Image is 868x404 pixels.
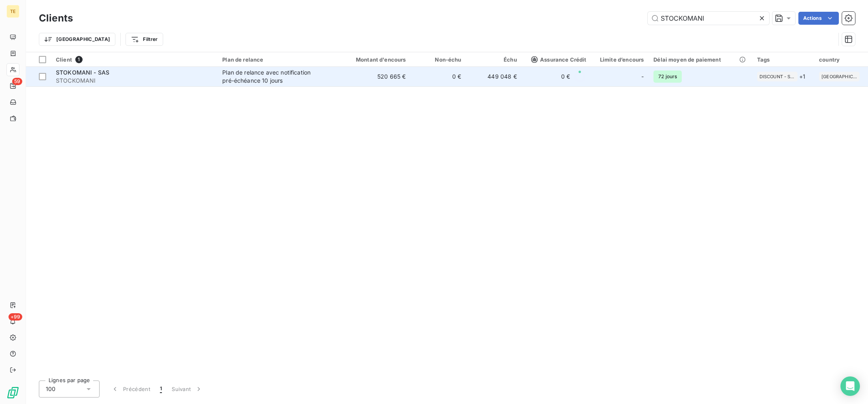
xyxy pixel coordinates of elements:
span: 72 jours [653,71,682,83]
td: 449 048 € [466,67,522,86]
button: Actions [798,12,839,25]
button: Suivant [167,380,208,398]
span: + 1 [799,72,805,81]
button: Précédent [106,380,155,398]
img: Logo LeanPay [6,386,19,399]
span: [GEOGRAPHIC_DATA] [821,74,857,79]
span: - [641,73,644,81]
span: 1 [75,56,83,63]
span: 59 [12,78,22,85]
button: [GEOGRAPHIC_DATA] [39,33,115,46]
span: STOKOMANI - SAS [56,69,109,76]
div: Non-échu [415,56,461,63]
div: Plan de relance [222,56,331,63]
td: 0 € [411,67,466,86]
span: 100 [46,385,55,393]
button: 1 [155,380,167,398]
span: 0 € [561,73,570,81]
div: country [819,56,863,63]
span: 1 [160,385,162,393]
div: TE [6,5,19,18]
div: Montant d'encours [341,56,406,63]
h3: Clients [39,11,73,26]
span: Client [56,56,72,63]
span: DISCOUNT - STOKOMANI [759,74,795,79]
div: Open Intercom Messenger [840,376,860,396]
div: Délai moyen de paiement [653,56,747,63]
div: Échu [471,56,517,63]
td: 520 665 € [336,67,411,86]
span: +99 [9,313,22,321]
span: Assurance Crédit [531,56,586,63]
div: Limite d’encours [596,56,644,63]
button: Filtrer [126,33,163,46]
input: Rechercher [648,12,769,25]
div: Tags [757,56,809,63]
span: STOCKOMANI [56,77,213,85]
div: Plan de relance avec notification pré-échéance 10 jours [222,68,323,85]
